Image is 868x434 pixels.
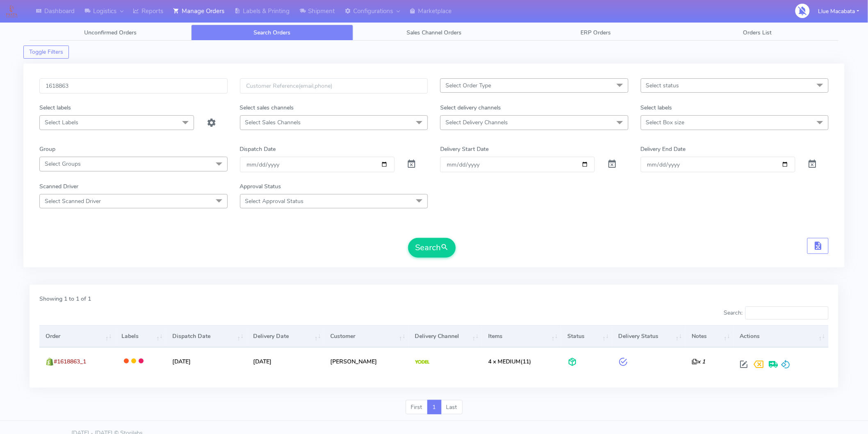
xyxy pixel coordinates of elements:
[580,29,611,37] span: ERP Orders
[240,103,294,112] label: Select sales channels
[692,358,705,365] i: x 1
[724,306,829,320] label: Search:
[445,119,508,126] span: Select Delivery Channels
[488,358,521,365] span: 4 x MEDIUM
[324,325,409,347] th: Customer: activate to sort column ascending
[561,325,612,347] th: Status: activate to sort column ascending
[84,29,137,37] span: Unconfirmed Orders
[45,197,101,205] span: Select Scanned Driver
[733,325,829,347] th: Actions: activate to sort column ascending
[743,29,772,37] span: Orders List
[240,182,281,191] label: Approval Status
[39,78,228,94] input: Order Id
[646,119,685,126] span: Select Box size
[45,160,81,168] span: Select Groups
[488,358,531,365] span: (11)
[641,145,686,153] label: Delivery End Date
[409,325,482,347] th: Delivery Channel: activate to sort column ascending
[39,103,71,112] label: Select labels
[646,82,679,89] span: Select status
[39,295,91,303] label: Showing 1 to 1 of 1
[427,400,441,415] a: 1
[254,29,291,37] span: Search Orders
[612,325,686,347] th: Delivery Status: activate to sort column ascending
[54,358,86,365] span: #1618863_1
[247,325,324,347] th: Delivery Date: activate to sort column ascending
[240,145,276,153] label: Dispatch Date
[407,29,461,37] span: Sales Channel Orders
[39,325,115,347] th: Order: activate to sort column ascending
[812,3,866,20] button: Llue Macabata
[745,306,829,320] input: Search:
[245,119,301,126] span: Select Sales Channels
[46,358,54,366] img: shopify.png
[166,347,247,375] td: [DATE]
[408,238,456,258] button: Search
[415,360,429,364] img: Yodel
[45,119,78,126] span: Select Labels
[685,325,733,347] th: Notes: activate to sort column ascending
[482,325,561,347] th: Items: activate to sort column ascending
[39,145,55,153] label: Group
[445,82,491,89] span: Select Order Type
[23,46,69,59] button: Toggle Filters
[324,347,409,375] td: [PERSON_NAME]
[240,78,428,94] input: Customer Reference(email,phone)
[115,325,166,347] th: Labels: activate to sort column ascending
[641,103,672,112] label: Select labels
[247,347,324,375] td: [DATE]
[440,103,501,112] label: Select delivery channels
[166,325,247,347] th: Dispatch Date: activate to sort column ascending
[245,197,304,205] span: Select Approval Status
[39,182,78,191] label: Scanned Driver
[30,25,838,41] ul: Tabs
[440,145,489,153] label: Delivery Start Date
